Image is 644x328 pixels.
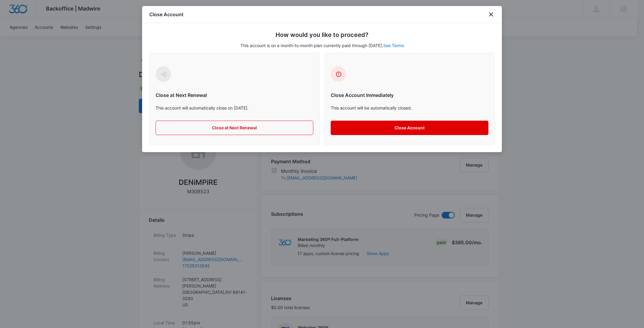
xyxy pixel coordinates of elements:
h1: Close Account [149,11,183,18]
button: close [487,11,495,18]
a: See Terms [383,43,404,48]
button: Close at Next Renewal [156,121,313,135]
h6: Close at Next Renewal [156,92,313,99]
h5: How would you like to proceed? [149,30,495,39]
p: This account will automatically close on [DATE]. [156,105,313,111]
p: This account is on a month-to-month plan currently paid through [DATE]. [149,42,495,49]
h6: Close Account Immediately [331,92,488,99]
p: This account will be automatically closed. [331,105,488,111]
button: Close Account [331,121,488,135]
